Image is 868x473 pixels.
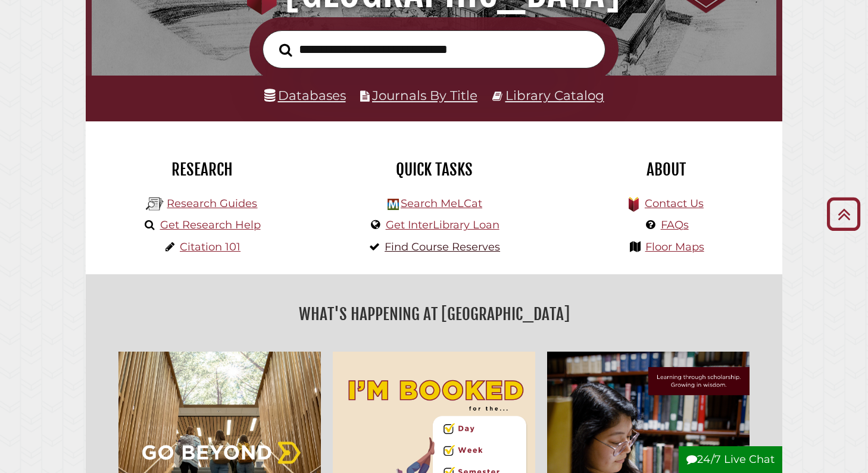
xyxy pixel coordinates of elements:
a: FAQs [661,218,689,231]
i: Search [279,43,292,57]
a: Citation 101 [180,240,241,253]
a: Floor Maps [645,240,704,253]
a: Research Guides [167,197,257,210]
h2: What's Happening at [GEOGRAPHIC_DATA] [95,300,773,328]
a: Get Research Help [160,218,261,231]
a: Contact Us [645,197,704,210]
a: Databases [264,87,346,103]
h2: About [559,159,773,180]
a: Back to Top [822,204,865,224]
h2: Quick Tasks [327,159,541,180]
a: Get InterLibrary Loan [386,218,499,231]
a: Journals By Title [372,87,477,103]
img: Hekman Library Logo [388,199,399,210]
img: Hekman Library Logo [146,195,164,213]
a: Library Catalog [505,87,604,103]
h2: Research [95,159,309,180]
a: Search MeLCat [401,197,482,210]
button: Search [273,40,298,59]
a: Find Course Reserves [385,240,500,253]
